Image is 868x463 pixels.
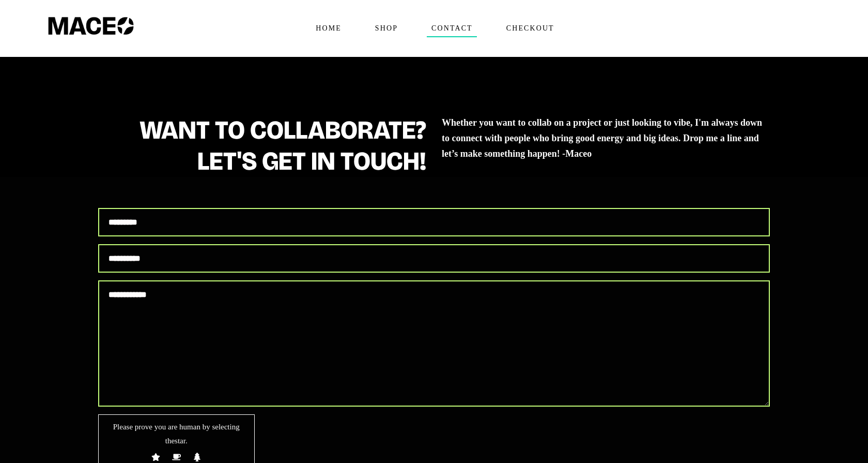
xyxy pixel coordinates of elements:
[502,20,559,37] span: Checkout
[175,437,185,445] span: star
[370,20,402,37] span: Shop
[104,420,249,448] span: Please prove you are human by selecting the .
[311,20,346,37] span: Home
[434,115,778,161] h5: Whether you want to collab on a project or just looking to vibe, I'm always down to connect with ...
[90,115,434,177] h1: WANT TO COLLABORATE? LET'S GET IN TOUCH!
[427,20,477,37] span: Contact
